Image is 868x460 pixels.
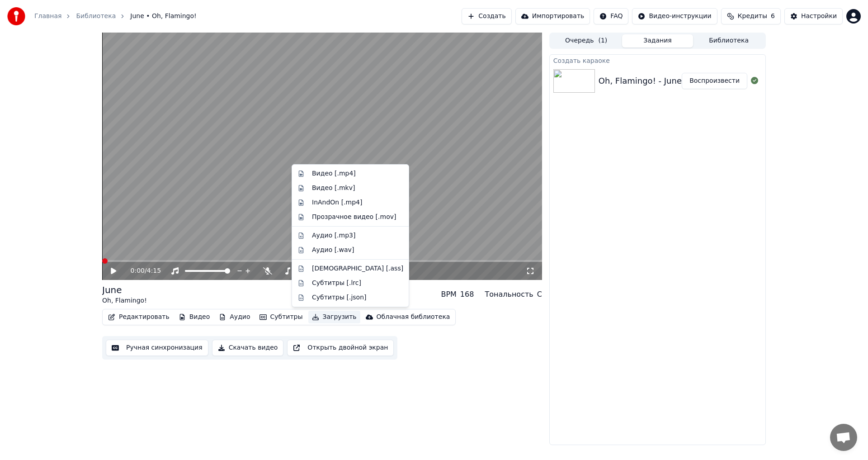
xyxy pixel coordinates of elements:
button: Загрузить [308,311,360,323]
span: 6 [771,12,775,21]
div: InAndOn [.mp4] [312,198,363,207]
button: Кредиты6 [721,8,781,24]
a: Библиотека [76,12,116,21]
button: Воспроизвести [682,73,747,89]
nav: breadcrumb [34,12,197,21]
div: Oh, Flamingo! [102,296,147,305]
div: [DEMOGRAPHIC_DATA] [.ass] [312,264,403,273]
div: Субтитры [.lrc] [312,279,361,288]
button: Скачать видео [212,340,284,356]
span: Кредиты [738,12,767,21]
button: Открыть двойной экран [287,340,394,356]
button: Задания [622,34,693,47]
div: C [537,289,542,300]
button: Очередь [551,34,622,47]
button: Видео-инструкции [632,8,717,24]
div: Аудио [.wav] [312,246,354,255]
button: Создать [462,8,511,24]
button: Импортировать [515,8,590,24]
div: 168 [460,289,474,300]
div: June [102,284,147,296]
button: Аудио [215,311,254,323]
div: Облачная библиотека [377,313,450,322]
span: June • Oh, Flamingo! [130,12,196,21]
span: 4:15 [147,266,161,275]
button: Видео [175,311,214,323]
div: Открытый чат [830,424,857,451]
div: BPM [441,289,456,300]
div: Видео [.mp4] [312,169,356,178]
div: Создать караоке [550,55,765,66]
button: Субтитры [256,311,307,323]
div: Субтитры [.json] [312,293,367,302]
div: Видео [.mkv] [312,184,355,193]
span: ( 1 ) [598,36,607,45]
button: Библиотека [693,34,764,47]
button: Настройки [784,8,843,24]
button: FAQ [594,8,628,24]
div: / [131,266,152,275]
a: Главная [34,12,61,21]
button: Редактировать [104,311,173,323]
div: Аудио [.mp3] [312,231,355,240]
div: Тональность [485,289,533,300]
div: Настройки [801,12,837,21]
div: Oh, Flamingo! - June [Demo] [Official Lyric Video] [599,75,799,87]
span: 0:00 [131,266,145,275]
button: Ручная синхронизация [106,340,208,356]
div: Прозрачное видео [.mov] [312,213,396,222]
img: youka [7,7,25,25]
